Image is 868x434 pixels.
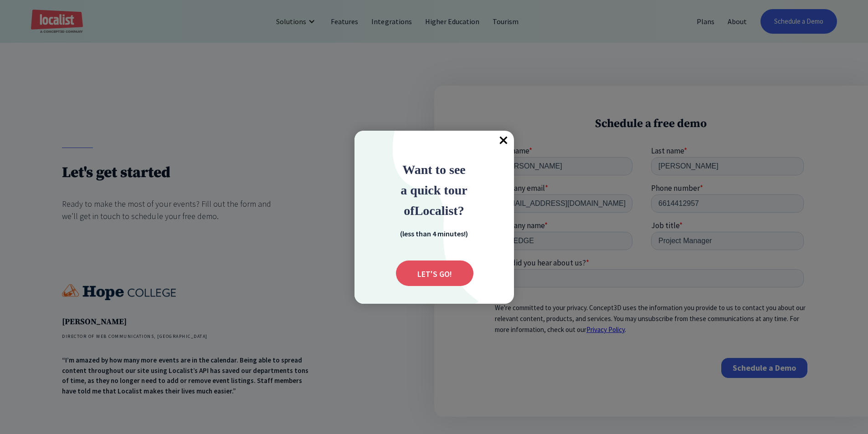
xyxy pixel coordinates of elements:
[156,74,185,84] span: Job title
[402,163,466,177] span: Want to see
[388,228,479,239] div: (less than 4 minutes!)
[373,159,496,220] div: Want to see a quick tour of Localist?
[494,131,514,151] div: Close popup
[92,179,130,188] a: Privacy Policy
[415,204,464,218] span: Localist?
[404,183,467,218] strong: ur of
[494,131,514,151] span: ×
[396,260,473,286] div: Submit
[401,183,454,197] strong: a quick to
[400,229,468,238] strong: (less than 4 minutes!)
[156,37,205,47] span: Phone number
[226,212,313,232] input: Schedule a Demo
